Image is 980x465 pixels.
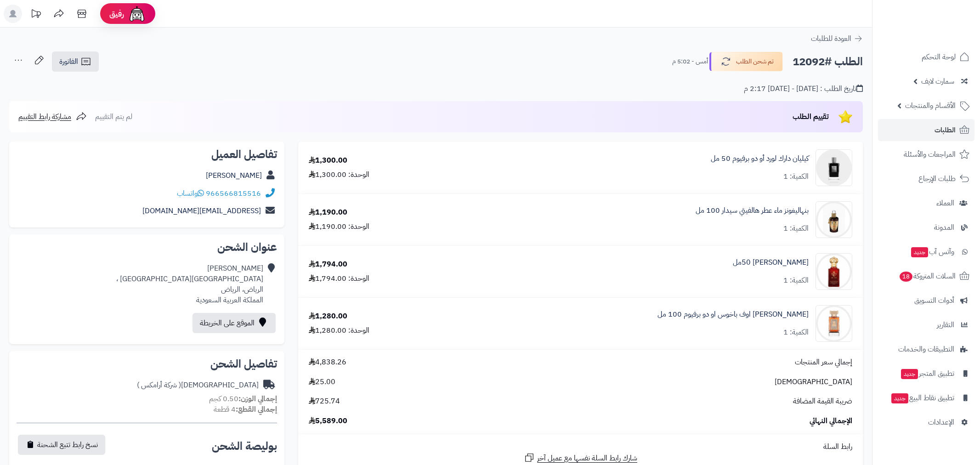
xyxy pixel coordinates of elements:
[17,149,277,160] h2: تفاصيل العميل
[878,241,974,263] a: وآتس آبجديد
[816,149,852,186] img: 3700550218333-kilian-kilian-dark-lord-_m_-edp-50-ml-90x90.png
[811,33,851,44] span: العودة للطلبات
[52,51,99,72] a: الفاتورة
[783,171,809,182] div: الكمية: 1
[309,396,340,407] span: 725.74
[793,111,829,122] span: تقييم الطلب
[744,84,863,94] div: تاريخ الطلب : [DATE] - [DATE] 2:17 م
[878,289,974,312] a: أدوات التسويق
[18,111,87,122] a: مشاركة رابط التقييم
[309,357,346,368] span: 4,838.26
[816,201,852,238] img: 1637254161-214648255_nocolor_in-90x90.jpg
[900,272,912,282] span: 18
[59,56,78,67] span: الفاتورة
[922,51,956,63] span: لوحة التحكم
[783,327,809,338] div: الكمية: 1
[177,188,204,199] a: واتساب
[793,396,852,407] span: ضريبة القيمة المضافة
[309,170,369,180] div: الوحدة: 1,300.00
[816,253,852,290] img: 1666162304-652638009087-550x550-90x90.jpg
[878,363,974,385] a: تطبيق المتجرجديد
[309,259,347,270] div: 1,794.00
[309,207,347,218] div: 1,190.00
[206,170,262,181] a: [PERSON_NAME]
[878,314,974,336] a: التقارير
[890,391,954,404] span: تطبيق نقاط البيع
[878,192,974,214] a: العملاء
[878,338,974,360] a: التطبيقات والخدمات
[238,393,277,404] strong: إجمالي الوزن:
[878,168,974,190] a: طلبات الإرجاع
[537,453,637,464] span: شارك رابط السلة نفسها مع عميل آخر
[911,247,928,257] span: جديد
[137,380,181,391] span: ( شركة أرامكس )
[905,99,956,112] span: الأقسام والمنتجات
[309,416,347,426] span: 5,589.00
[302,442,859,452] div: رابط السلة
[309,273,369,284] div: الوحدة: 1,794.00
[935,124,956,136] span: الطلبات
[37,439,98,450] span: نسخ رابط تتبع الشحنة
[672,57,708,66] small: أمس - 5:02 م
[309,311,347,322] div: 1,280.00
[524,452,637,464] a: شارك رابط السلة نفسها مع عميل آخر
[878,143,974,165] a: المراجعات والأسئلة
[309,221,369,232] div: الوحدة: 1,190.00
[109,8,124,19] span: رفيق
[816,305,852,342] img: 1746605065-TriumphofBacchus100mlFrontCrystal_3000x-90x90.jpg
[921,75,954,88] span: سمارت لايف
[878,387,974,409] a: تطبيق نقاط البيعجديد
[17,358,277,369] h2: تفاصيل الشحن
[95,111,132,122] span: لم يتم التقييم
[116,263,263,305] div: [PERSON_NAME] [GEOGRAPHIC_DATA][GEOGRAPHIC_DATA] ، الرياض، الرياض المملكة العربية السعودية
[795,357,852,368] span: إجمالي سعر المنتجات
[901,369,918,379] span: جديد
[918,25,971,44] img: logo-2.png
[934,221,954,234] span: المدونة
[783,223,809,234] div: الكمية: 1
[128,5,146,23] img: ai-face.png
[775,377,852,387] span: [DEMOGRAPHIC_DATA]
[657,309,809,320] a: [PERSON_NAME] اوف باخوس او دو برفيوم 100 مل
[309,325,369,336] div: الوحدة: 1,280.00
[209,393,277,404] small: 0.50 كجم
[904,148,956,161] span: المراجعات والأسئلة
[900,367,954,380] span: تطبيق المتجر
[212,441,277,452] h2: بوليصة الشحن
[236,404,277,415] strong: إجمالي القطع:
[193,313,276,333] a: الموقع على الخريطة
[793,52,863,71] h2: الطلب #12092
[696,205,809,216] a: بنهاليغونز ماء عطر هالفيتي سيدار 100 مل
[914,294,954,307] span: أدوات التسويق
[878,265,974,287] a: السلات المتروكة18
[137,380,259,391] div: [DEMOGRAPHIC_DATA]
[899,270,956,283] span: السلات المتروكة
[811,33,863,44] a: العودة للطلبات
[898,343,954,356] span: التطبيقات والخدمات
[17,242,277,253] h2: عنوان الشحن
[937,318,954,331] span: التقارير
[309,377,335,387] span: 25.00
[810,416,852,426] span: الإجمالي النهائي
[709,52,783,71] button: تم شحن الطلب
[936,197,954,210] span: العملاء
[918,172,956,185] span: طلبات الإرجاع
[878,119,974,141] a: الطلبات
[309,155,347,166] div: 1,300.00
[18,435,105,455] button: نسخ رابط تتبع الشحنة
[733,257,809,268] a: [PERSON_NAME] 50مل
[711,153,809,164] a: كيليان دارك لورد أو دو برفيوم 50 مل
[878,411,974,433] a: الإعدادات
[928,416,954,429] span: الإعدادات
[910,245,954,258] span: وآتس آب
[24,5,47,25] a: تحديثات المنصة
[783,275,809,286] div: الكمية: 1
[18,111,71,122] span: مشاركة رابط التقييم
[214,404,277,415] small: 4 قطعة
[878,46,974,68] a: لوحة التحكم
[878,216,974,238] a: المدونة
[206,188,261,199] a: 966566815516
[142,205,261,216] a: [EMAIL_ADDRESS][DOMAIN_NAME]
[891,393,908,403] span: جديد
